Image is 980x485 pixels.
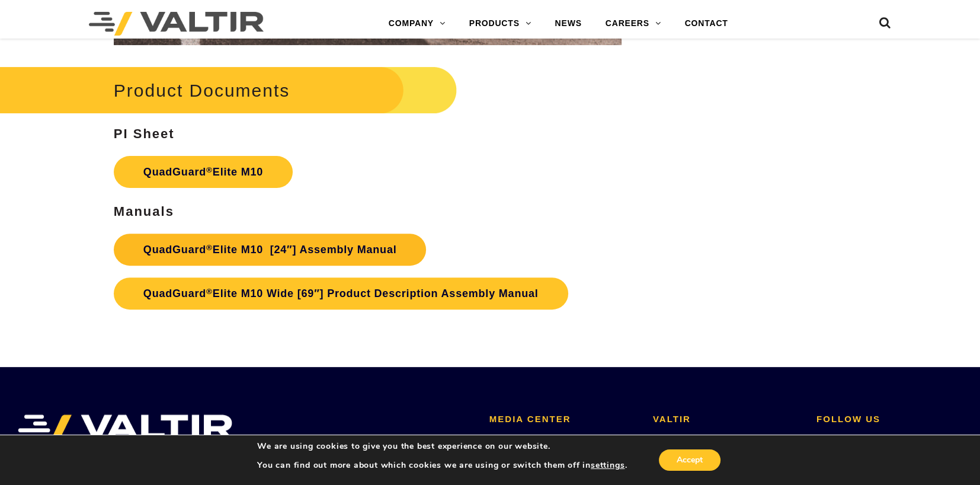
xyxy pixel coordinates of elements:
a: QuadGuard®Elite M10 Wide [69″] Product Description Assembly Manual [114,277,568,309]
button: Accept [659,449,720,471]
sup: ® [206,165,213,174]
strong: PI Sheet [114,126,175,141]
strong: Manuals [114,204,174,219]
a: NEWS [543,12,594,36]
sup: ® [206,287,213,296]
img: Valtir [89,12,264,36]
h2: MEDIA CENTER [489,414,635,425]
img: VALTIR [18,414,233,444]
a: QuadGuard®Elite M10 [24″] Assembly Manual [114,234,427,266]
sup: ® [206,243,213,252]
a: PRODUCTS [457,12,543,36]
p: You can find out more about which cookies we are using or switch them off in . [257,460,627,471]
a: QuadGuard®Elite M10 [114,156,293,188]
button: settings [591,460,624,471]
h2: FOLLOW US [816,414,962,425]
a: CAREERS [594,12,673,36]
a: CONTACT [673,12,740,36]
a: COMPANY [377,12,457,36]
h2: VALTIR [653,414,799,425]
p: We are using cookies to give you the best experience on our website. [257,441,627,452]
